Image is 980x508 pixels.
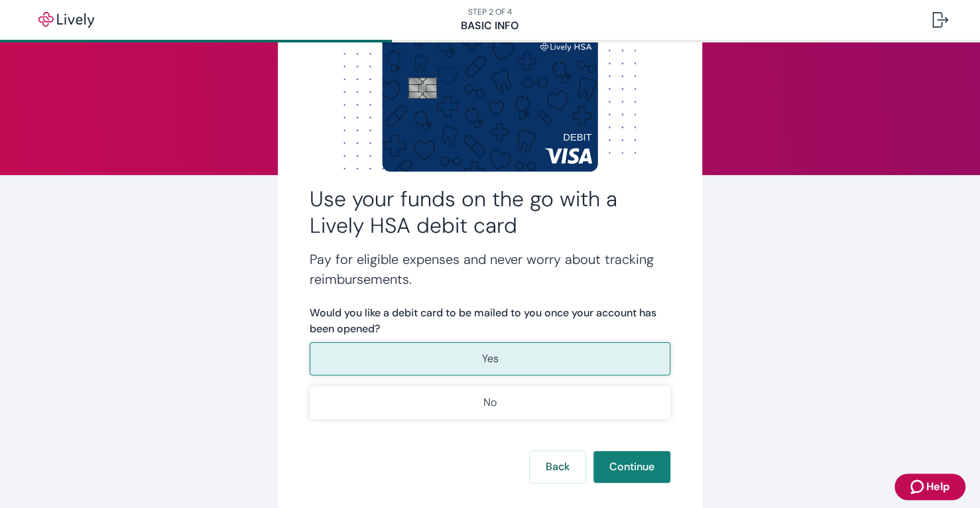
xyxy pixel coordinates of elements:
p: No [483,395,497,411]
button: Zendesk support iconHelp [894,474,965,500]
button: Log out [922,4,959,36]
span: Help [926,479,949,495]
img: Debit card [382,35,598,171]
button: Yes [310,342,670,375]
h4: Pay for eligible expenses and never worry about tracking reimbursements. [310,249,670,289]
svg: Zendesk support icon [910,479,926,495]
h2: Use your funds on the go with a Lively HSA debit card [310,186,670,239]
button: Back [530,451,585,483]
img: Dot background [310,37,670,170]
img: Lively [29,12,103,28]
label: Would you like a debit card to be mailed to you once your account has been opened? [310,305,670,337]
button: Continue [593,451,670,483]
button: No [310,386,670,419]
p: Yes [482,351,499,367]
